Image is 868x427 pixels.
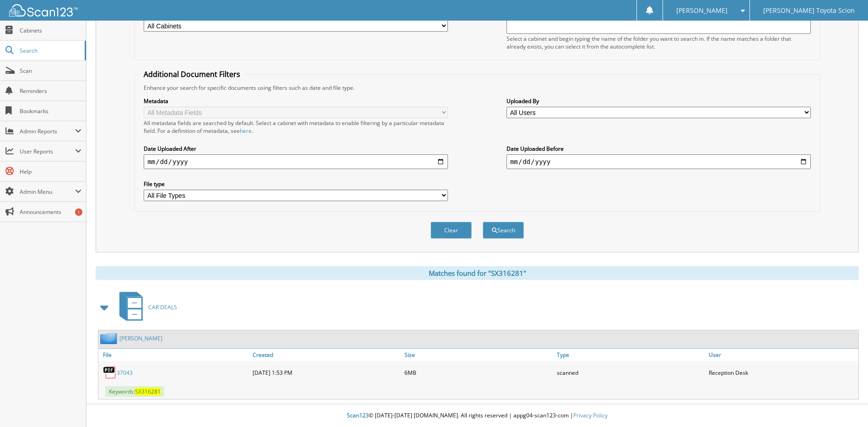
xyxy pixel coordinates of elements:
[139,69,245,79] legend: Additional Document Filters
[20,208,81,216] span: Announcements
[20,27,81,34] span: Cabinets
[483,222,524,239] button: Search
[114,289,177,325] a: CAR DEALS
[250,363,402,382] div: [DATE] 1:53 PM
[20,107,81,115] span: Bookmarks
[103,366,117,379] img: PDF.png
[117,369,133,377] a: 37043
[347,411,369,419] span: Scan123
[507,35,811,50] div: Select a cabinet and begin typing the name of the folder you want to search in. If the name match...
[20,127,75,135] span: Admin Reports
[20,148,75,155] span: User Reports
[139,84,815,92] div: Enhance your search for specific documents using filters such as date and file type.
[507,145,811,153] label: Date Uploaded Before
[20,168,81,175] span: Help
[402,349,554,361] a: Size
[555,363,706,382] div: scanned
[507,97,811,105] label: Uploaded By
[144,97,448,105] label: Metadata
[555,349,706,361] a: Type
[9,4,78,16] img: scan123-logo-white.svg
[144,154,448,169] input: start
[402,363,554,382] div: 6MB
[135,388,161,395] span: SX316281
[706,363,858,382] div: Reception Desk
[507,154,811,169] input: end
[20,67,81,75] span: Scan
[144,119,448,135] div: All metadata fields are searched by default. Select a cabinet with metadata to enable filtering b...
[763,8,855,13] span: [PERSON_NAME] Toyota Scion
[96,266,859,280] div: Matches found for "SX316281"
[240,127,252,135] a: here
[822,383,868,427] iframe: Chat Widget
[706,349,858,361] a: User
[20,188,75,196] span: Admin Menu
[148,303,177,311] span: CAR DEALS
[144,145,448,153] label: Date Uploaded After
[119,334,162,342] a: [PERSON_NAME]
[20,47,80,55] span: Search
[676,8,728,13] span: [PERSON_NAME]
[144,180,448,188] label: File type
[573,411,608,419] a: Privacy Policy
[86,405,868,427] div: © [DATE]-[DATE] [DOMAIN_NAME]. All rights reserved | appg04-scan123-com |
[98,349,250,361] a: File
[250,349,402,361] a: Created
[100,333,119,344] img: folder2.png
[75,208,82,216] div: 1
[431,222,472,239] button: Clear
[20,87,81,95] span: Reminders
[105,386,164,397] span: Keywords:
